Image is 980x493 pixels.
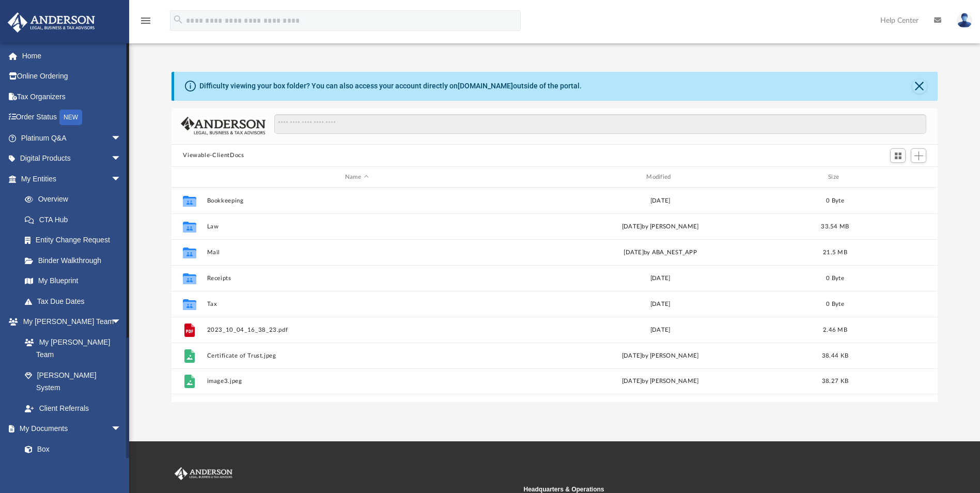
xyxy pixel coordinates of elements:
a: Binder Walkthrough [14,250,137,271]
div: Name [207,173,506,182]
div: [DATE] [511,300,810,309]
button: Receipts [207,275,506,282]
a: My Blueprint [14,271,132,291]
div: id [176,173,202,182]
div: [DATE] [511,326,810,335]
div: NEW [59,110,82,125]
a: My [PERSON_NAME] Team [14,332,127,365]
button: 2023_10_04_16_38_23.pdf [207,327,506,333]
button: Tax [207,301,506,307]
div: Difficulty viewing your box folder? You can also access your account directly on outside of the p... [199,81,582,91]
i: menu [139,14,152,27]
button: Viewable-ClientDocs [183,151,244,160]
div: grid [172,188,937,402]
a: Home [7,45,137,66]
img: User Pic [957,13,972,28]
a: Digital Productsarrow_drop_down [7,148,137,169]
a: My [PERSON_NAME] Teamarrow_drop_down [7,312,132,332]
a: Tax Organizers [7,86,137,107]
button: Switch to Grid View [890,148,906,163]
span: 21.5 MB [823,250,847,255]
a: My Entitiesarrow_drop_down [7,168,137,189]
a: Platinum Q&Aarrow_drop_down [7,128,137,148]
a: Online Ordering [7,66,137,87]
span: 0 Byte [827,301,845,307]
a: [DOMAIN_NAME] [458,82,513,90]
span: 0 Byte [827,275,845,281]
span: 0 Byte [827,198,845,204]
span: arrow_drop_down [111,168,132,190]
div: [DATE] by ABA_NEST_APP [511,248,810,257]
a: My Documentsarrow_drop_down [7,419,137,439]
a: Box [14,439,132,459]
span: arrow_drop_down [111,312,132,333]
a: CTA Hub [14,209,137,230]
span: 38.44 KB [822,353,848,359]
a: Overview [14,189,137,210]
img: Anderson Advisors Platinum Portal [5,12,98,33]
button: Mail [207,249,506,256]
div: [DATE] by [PERSON_NAME] [511,351,810,361]
a: Client Referrals [14,398,132,419]
span: 2.46 MB [823,327,847,333]
div: id [861,173,933,182]
div: [DATE] [511,274,810,283]
div: Modified [510,173,810,182]
a: Tax Due Dates [14,291,137,312]
span: arrow_drop_down [111,128,132,149]
div: Size [815,173,856,182]
button: Certificate of Trust.jpeg [207,352,506,359]
button: image3.jpeg [207,378,506,385]
a: menu [139,20,152,27]
div: [DATE] by [PERSON_NAME] [511,222,810,232]
span: arrow_drop_down [111,419,132,440]
a: Order StatusNEW [7,107,137,128]
span: arrow_drop_down [111,148,132,170]
input: Search files and folders [274,114,926,134]
i: search [173,14,184,25]
button: Law [207,223,506,230]
a: Entity Change Request [14,230,137,251]
span: 38.27 KB [822,379,848,384]
a: [PERSON_NAME] System [14,365,132,398]
div: [DATE] [511,196,810,206]
button: Add [911,148,926,163]
button: Bookkeeping [207,197,506,204]
div: [DATE] by [PERSON_NAME] [511,377,810,387]
span: 33.54 MB [821,224,849,229]
button: Close [912,79,927,94]
img: Anderson Advisors Platinum Portal [173,467,235,481]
